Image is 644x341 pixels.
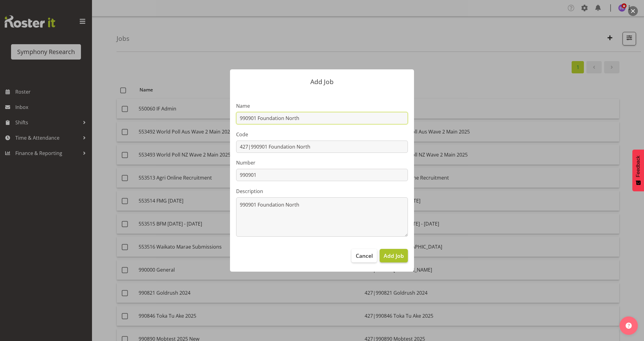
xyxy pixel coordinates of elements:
[236,169,408,181] input: Job Number
[236,131,408,138] label: Code
[236,141,408,153] input: Job Code
[356,252,373,260] span: Cancel
[632,149,644,191] button: Feedback - Show survey
[236,159,408,166] label: Number
[635,156,641,177] span: Feedback
[384,252,404,260] span: Add Job
[236,102,408,110] label: Name
[351,249,377,262] button: Cancel
[236,112,408,124] input: Job Name
[236,79,408,85] p: Add Job
[236,188,408,195] label: Description
[380,249,408,262] button: Add Job
[626,323,632,329] img: help-xxl-2.png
